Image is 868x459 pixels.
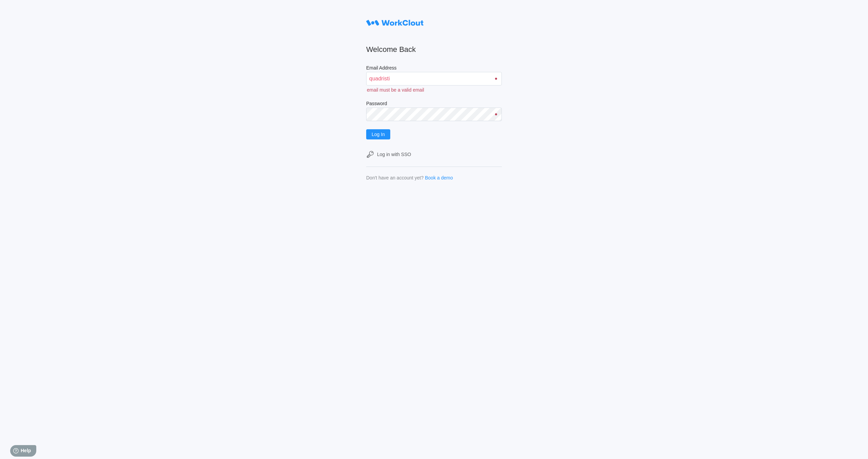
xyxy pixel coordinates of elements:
label: Email Address [366,65,502,72]
span: Log In [372,132,385,137]
h2: Welcome Back [366,45,502,54]
a: Book a demo [425,175,453,180]
div: Don't have an account yet? [366,175,423,180]
a: Log in with SSO [366,150,502,158]
label: Password [366,101,502,108]
button: Log In [366,129,390,139]
div: Log in with SSO [377,152,411,157]
div: email must be a valid email [366,85,502,93]
input: Enter your email [366,72,502,85]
